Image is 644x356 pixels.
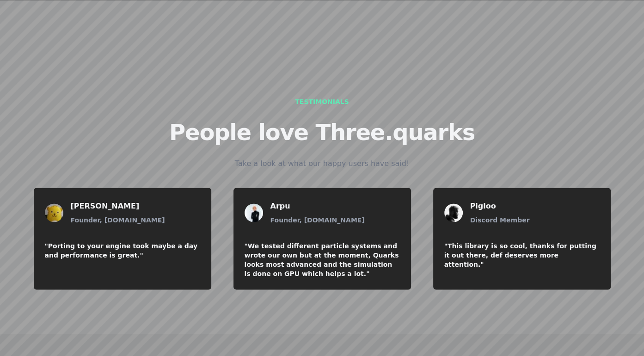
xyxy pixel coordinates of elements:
div: Founder, [DOMAIN_NAME] [71,215,165,225]
div: Testimonials [295,97,349,106]
div: "This library is so cool, thanks for putting it out there, def deserves more attention." [444,241,600,269]
h4: Take a look at what our happy users have said! [235,158,410,169]
div: Arpu [270,201,365,212]
div: Founder, [DOMAIN_NAME] [270,215,365,225]
img: customer Pigloo [444,203,463,222]
div: [PERSON_NAME] [71,201,165,212]
img: customer Arpu [245,203,263,222]
div: "We tested different particle systems and wrote our own but at the moment, Quarks looks most adva... [245,241,400,278]
div: Pigloo [470,201,530,212]
div: Discord Member [470,215,530,225]
img: customer marcel [45,203,63,222]
div: "Porting to your engine took maybe a day and performance is great." [45,241,200,260]
h2: People love Three.quarks [169,121,475,143]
